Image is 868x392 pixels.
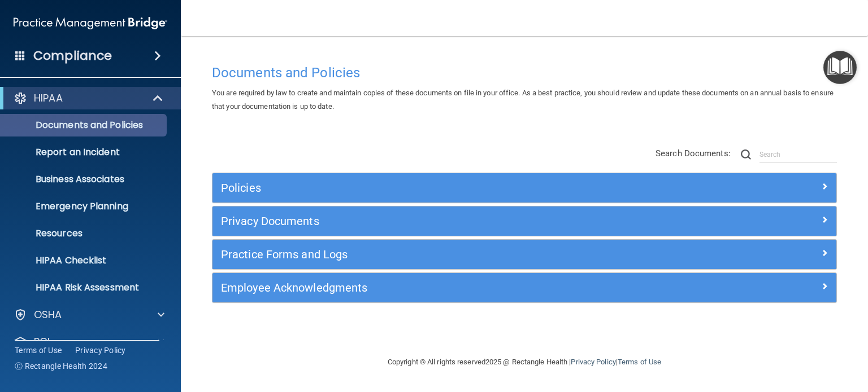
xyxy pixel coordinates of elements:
h5: Privacy Documents [221,215,672,227]
p: Report an Incident [7,147,162,158]
a: Employee Acknowledgments [221,279,828,297]
a: Terms of Use [618,358,661,366]
p: HIPAA Checklist [7,255,162,266]
span: You are required by law to create and maintain copies of these documents on file in your office. ... [212,89,834,111]
p: HIPAA [34,91,63,105]
a: Privacy Policy [75,345,126,356]
p: PCI [34,335,50,349]
img: PMB logo [14,12,167,34]
h5: Practice Forms and Logs [221,248,672,261]
p: Documents and Policies [7,120,162,131]
a: Privacy Policy [571,358,615,366]
span: Ⓒ Rectangle Health 2024 [15,360,107,372]
input: Search [759,146,837,163]
button: Open Resource Center [823,51,857,84]
a: HIPAA [14,91,164,105]
a: Practice Forms and Logs [221,245,828,263]
a: Terms of Use [15,345,62,356]
div: Copyright © All rights reserved 2025 @ Rectangle Health | | [318,344,731,380]
h5: Employee Acknowledgments [221,281,672,294]
p: HIPAA Risk Assessment [7,282,162,293]
a: Policies [221,179,828,197]
p: Resources [7,228,162,239]
p: Business Associates [7,174,162,185]
p: Emergency Planning [7,201,162,212]
h4: Documents and Policies [212,65,837,80]
a: OSHA [14,308,164,321]
h4: Compliance [33,48,112,64]
a: PCI [14,335,164,349]
a: Privacy Documents [221,212,828,230]
img: ic-search.3b580494.png [741,149,751,160]
h5: Policies [221,182,672,194]
span: Search Documents: [656,148,731,158]
p: OSHA [34,308,62,321]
